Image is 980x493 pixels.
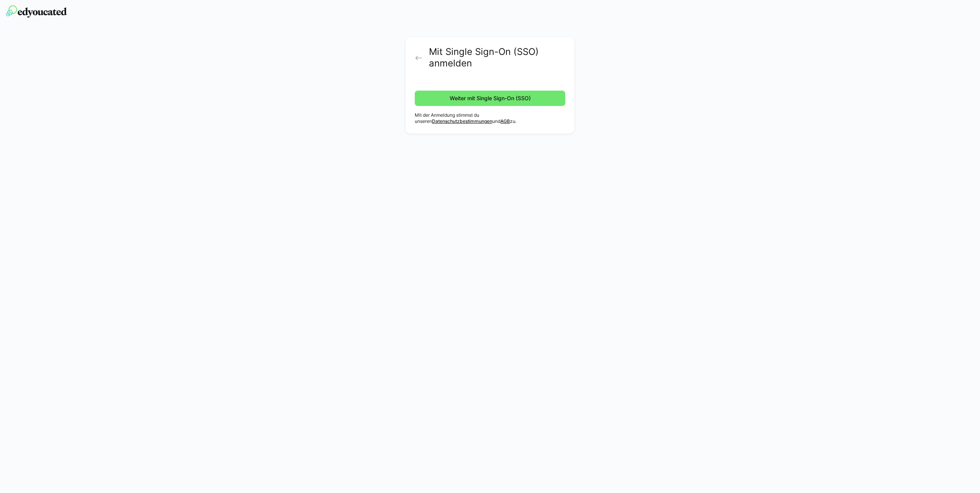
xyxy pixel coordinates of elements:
a: AGB [500,118,510,124]
h2: Mit Single Sign-On (SSO) anmelden [429,46,565,69]
button: Weiter mit Single Sign-On (SSO) [415,91,565,106]
span: Weiter mit Single Sign-On (SSO) [449,94,532,102]
img: edyoucated [6,5,67,18]
a: Datenschutzbestimmungen [432,118,492,124]
p: Mit der Anmeldung stimmst du unseren und zu. [415,112,565,124]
